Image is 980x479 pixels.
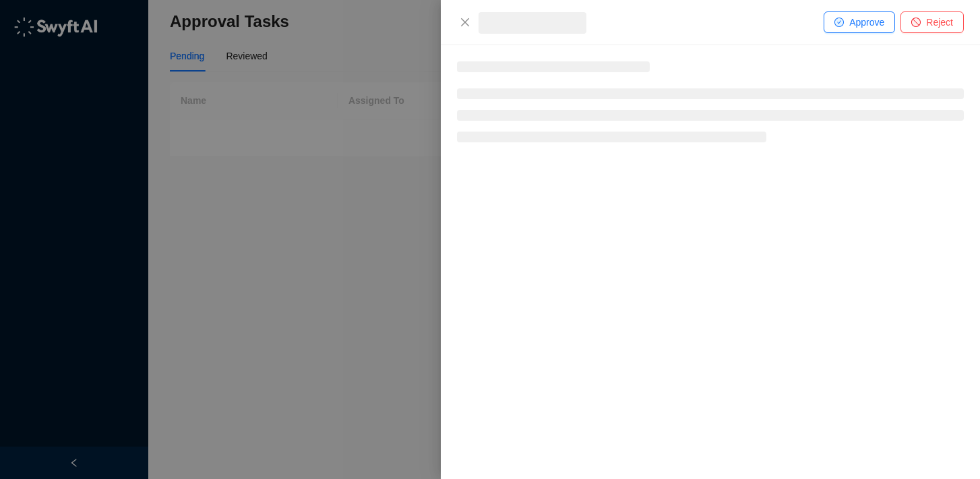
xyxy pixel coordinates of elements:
[824,11,895,33] button: Approve
[911,18,921,27] span: stop
[834,18,844,27] span: check-circle
[900,11,964,33] button: Reject
[849,15,884,30] span: Approve
[460,17,470,28] span: close
[926,15,953,30] span: Reject
[457,14,473,30] button: Close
